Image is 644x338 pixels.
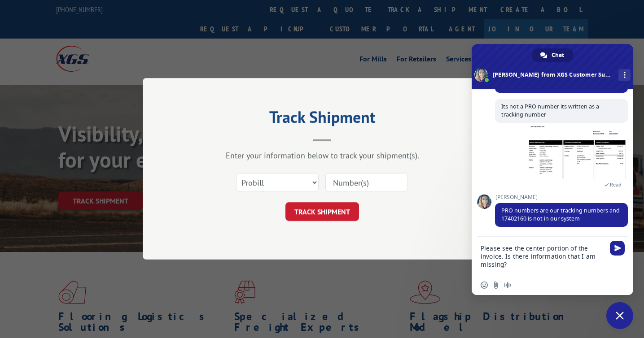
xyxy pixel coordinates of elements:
span: Read [610,182,622,188]
textarea: Compose your message... [481,237,606,275]
div: Enter your information below to track your shipment(s). [188,151,457,161]
span: Insert an emoji [481,282,488,289]
span: [PERSON_NAME] [495,194,628,200]
input: Number(s) [325,173,408,192]
span: PRO numbers are our tracking numbers and 17402160 is not in our system [501,207,620,222]
span: Chat [552,48,564,62]
h2: Track Shipment [188,111,457,128]
span: Send [610,241,625,256]
span: Audio message [504,282,511,289]
button: TRACK SHIPMENT [285,203,359,221]
a: Chat [532,48,573,62]
span: Its not a PRO number its written as a tracking number [501,103,599,118]
a: Close chat [606,302,633,329]
span: Send a file [492,282,499,289]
